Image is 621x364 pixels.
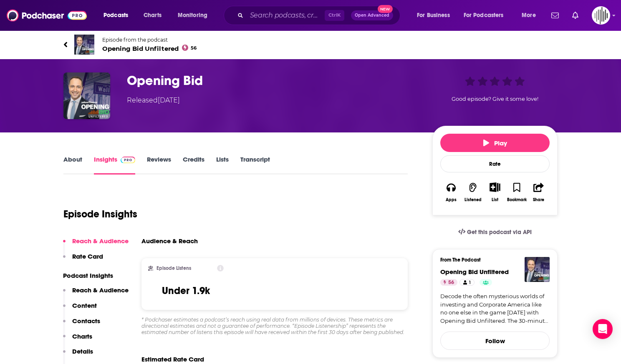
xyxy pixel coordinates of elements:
a: 56 [440,279,457,286]
button: Follow [440,332,550,350]
div: Released [DATE] [127,95,180,105]
div: * Podchaser estimates a podcast’s reach using real data from millions of devices. These metrics a... [141,317,408,335]
p: Content [72,302,97,309]
span: For Podcasters [464,10,504,21]
p: Rate Card [72,252,103,260]
a: Show notifications dropdown [548,8,562,22]
span: Open Advanced [355,13,389,17]
button: Show profile menu [592,6,610,25]
h2: Episode Listens [157,265,191,271]
span: Logged in as gpg2 [592,6,610,25]
a: About [63,155,82,175]
h3: Audience & Reach [141,237,198,245]
a: Reviews [147,155,171,175]
a: Show notifications dropdown [569,8,582,22]
h3: Under 1.9k [162,284,210,297]
button: Share [528,177,550,207]
span: For Business [417,10,450,21]
a: Decode the often mysterious worlds of investing and Corporate America like no one else in the gam... [440,292,550,325]
button: Bookmark [506,177,528,207]
img: Opening Bid [63,72,110,119]
button: Charts [63,332,92,348]
span: Opening Bid Unfiltered [102,45,197,52]
h3: From The Podcast [440,257,543,263]
span: Get this podcast via API [467,229,532,236]
button: Rate Card [63,252,103,268]
button: open menu [172,9,218,22]
button: Listened [462,177,484,207]
span: Charts [144,10,162,21]
a: Lists [216,155,229,175]
button: Contacts [63,317,100,332]
img: Podchaser Pro [121,157,135,163]
h3: Opening Bid [127,72,419,89]
button: open menu [458,9,516,22]
button: Open AdvancedNew [351,10,393,20]
img: Opening Bid Unfiltered [525,257,550,282]
p: Charts [72,332,92,340]
a: Transcript [240,155,270,175]
div: Open Intercom Messenger [593,319,613,339]
span: Podcasts [103,10,128,21]
span: Play [483,139,507,147]
div: Search podcasts, credits, & more... [232,6,408,25]
p: Reach & Audience [72,237,129,245]
p: Podcast Insights [63,272,129,279]
button: Play [440,134,550,152]
span: Monitoring [178,10,207,21]
img: Opening Bid Unfiltered [74,35,94,55]
p: Reach & Audience [72,286,129,294]
span: New [378,5,393,13]
a: Get this podcast via API [452,222,538,242]
a: Credits [183,155,204,175]
button: Reach & Audience [63,286,129,302]
div: Apps [446,197,457,202]
span: Estimated Rate Card [141,355,204,363]
input: Search podcasts, credits, & more... [247,9,325,22]
a: Opening Bid Unfiltered [440,268,509,276]
div: Rate [440,155,550,172]
span: 1 [469,279,471,287]
div: Listened [464,197,482,202]
span: Good episode? Give it some love! [452,96,538,102]
div: Share [533,197,544,202]
button: Details [63,347,93,363]
a: Charts [138,9,167,22]
button: Content [63,302,97,317]
button: Reach & Audience [63,237,129,252]
button: open menu [516,9,546,22]
div: Show More ButtonList [484,177,506,207]
div: List [492,197,498,202]
p: Contacts [72,317,100,325]
h1: Episode Insights [63,208,137,220]
a: 1 [459,279,475,286]
a: Opening Bid UnfilteredEpisode from the podcastOpening Bid Unfiltered56 [63,35,558,55]
button: Apps [440,177,462,207]
span: 56 [448,279,454,287]
span: Episode from the podcast [102,37,197,43]
span: 56 [191,46,197,50]
img: User Profile [592,6,610,25]
button: open menu [98,9,139,22]
div: Bookmark [507,197,527,202]
p: Details [72,347,93,355]
button: Show More Button [486,182,503,192]
a: InsightsPodchaser Pro [94,155,135,175]
img: Podchaser - Follow, Share and Rate Podcasts [7,7,87,23]
button: open menu [411,9,460,22]
span: Ctrl K [325,10,344,21]
span: More [522,10,536,21]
